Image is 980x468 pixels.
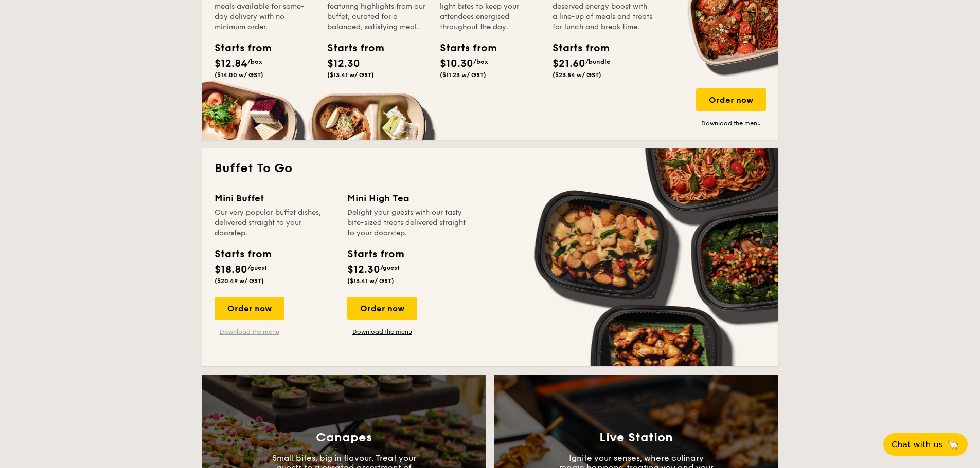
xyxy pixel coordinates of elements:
span: Chat with us [892,440,943,450]
div: Our very popular buffet dishes, delivered straight to your doorstep. [215,208,335,238]
span: /guest [247,264,267,271]
span: 🦙 [947,439,959,451]
span: $18.80 [215,264,247,276]
span: $10.30 [440,58,473,70]
h3: Live Station [599,430,673,445]
span: ($23.54 w/ GST) [553,71,601,79]
h3: Canapes [316,430,372,445]
div: Order now [215,297,284,320]
span: $12.84 [215,58,247,70]
div: Order now [696,88,766,111]
div: Starts from [215,247,271,262]
span: ($20.49 w/ GST) [215,277,264,285]
a: Download the menu [696,119,766,127]
h2: Buffet To Go [215,160,766,177]
div: Mini High Tea [347,191,468,205]
span: ($11.23 w/ GST) [440,71,486,79]
div: Starts from [553,41,599,56]
div: Mini Buffet [215,191,335,205]
span: $12.30 [327,58,360,70]
a: Download the menu [347,328,417,336]
div: Starts from [327,41,373,56]
span: /box [247,58,262,65]
span: /bundle [585,58,610,65]
div: Starts from [440,41,486,56]
span: ($13.41 w/ GST) [327,71,374,79]
a: Download the menu [215,328,284,336]
span: ($14.00 w/ GST) [215,71,263,79]
div: Starts from [215,41,261,56]
span: ($13.41 w/ GST) [347,277,394,285]
span: $12.30 [347,264,380,276]
div: Starts from [347,247,403,262]
button: Chat with us🦙 [883,433,968,456]
div: Delight your guests with our tasty bite-sized treats delivered straight to your doorstep. [347,208,468,238]
div: Order now [347,297,417,320]
span: $21.60 [553,58,585,70]
span: /box [473,58,488,65]
span: /guest [380,264,400,271]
